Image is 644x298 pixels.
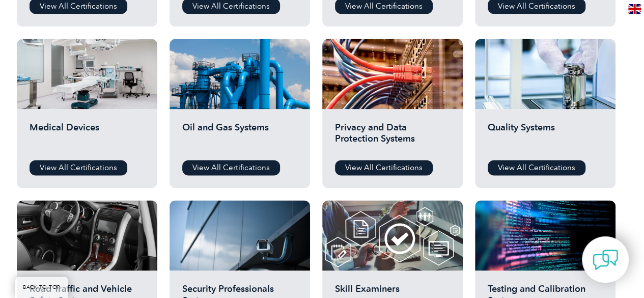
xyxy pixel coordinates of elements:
[15,277,68,298] a: BACK TO TOP
[593,247,618,273] img: contact-chat.png
[628,4,641,14] img: en
[30,122,145,152] h2: Medical Devices
[30,160,127,175] a: View All Certifications
[182,122,297,152] h2: Oil and Gas Systems
[182,160,280,175] a: View All Certifications
[335,122,450,152] h2: Privacy and Data Protection Systems
[488,160,585,175] a: View All Certifications
[488,122,603,152] h2: Quality Systems
[335,160,433,175] a: View All Certifications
